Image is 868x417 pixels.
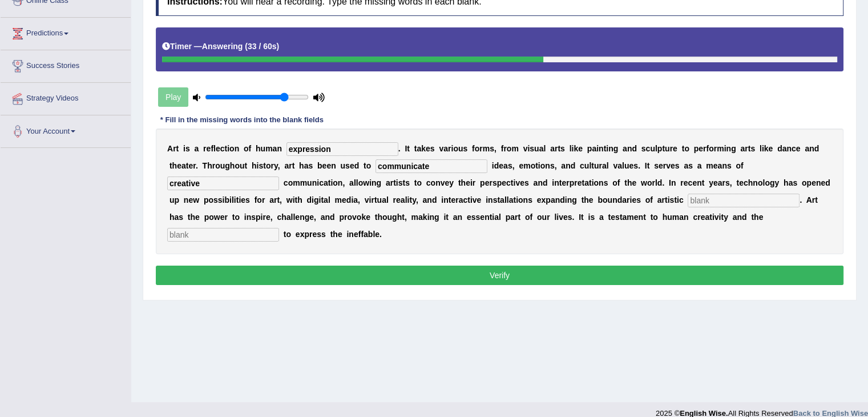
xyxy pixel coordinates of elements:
b: a [273,144,277,153]
b: c [284,178,288,187]
b: s [633,161,638,170]
b: r [574,178,577,187]
b: , [342,178,345,187]
b: c [645,144,650,153]
b: v [523,144,528,153]
b: i [183,144,185,153]
b: b [317,161,322,170]
b: d [571,161,576,170]
input: blank [167,228,279,242]
b: i [552,178,554,187]
b: o [540,161,546,170]
b: n [809,144,814,153]
b: a [623,144,627,153]
b: a [592,144,596,153]
b: t [364,161,366,170]
b: a [539,144,544,153]
b: t [458,178,461,187]
b: s [727,161,732,170]
b: f [501,144,504,153]
b: a [503,161,508,170]
b: h [252,161,257,170]
b: n [372,178,377,187]
b: e [578,178,582,187]
b: e [216,144,220,153]
b: l [589,161,591,170]
b: a [617,161,622,170]
b: a [561,161,566,170]
b: , [494,144,496,153]
b: t [414,178,417,187]
b: . [196,161,198,170]
b: e [322,161,327,170]
b: r [289,161,292,170]
b: . [398,144,401,153]
b: t [186,161,189,170]
b: e [485,178,490,187]
b: h [299,161,304,170]
b: t [647,161,650,170]
b: o [431,178,436,187]
b: l [622,161,624,170]
b: n [338,178,343,187]
b: o [709,144,714,153]
b: m [265,144,272,153]
b: h [172,161,177,170]
b: s [492,178,497,187]
b: c [220,144,225,153]
b: m [300,178,307,187]
b: , [555,161,557,170]
b: c [426,178,431,187]
b: r [703,144,706,153]
div: * Fill in the missing words into the blank fields [156,114,328,125]
b: u [624,161,629,170]
b: v [439,144,443,153]
b: s [463,144,467,153]
b: h [461,178,466,187]
b: o [366,161,372,170]
b: f [706,144,709,153]
b: g [377,178,382,187]
b: i [330,178,333,187]
b: i [724,144,726,153]
b: t [604,144,607,153]
a: Predictions [1,18,131,46]
b: e [629,161,633,170]
b: a [181,161,186,170]
b: v [441,178,445,187]
b: n [722,161,727,170]
b: m [717,144,724,153]
a: Success Stories [1,50,131,79]
b: e [502,178,506,187]
b: n [331,161,336,170]
b: t [589,178,592,187]
b: a [697,161,702,170]
b: m [511,144,518,153]
b: f [249,144,252,153]
b: a [533,178,538,187]
b: t [682,144,685,153]
b: o [333,178,338,187]
b: a [443,144,448,153]
b: d [543,178,548,187]
b: o [229,144,235,153]
b: r [271,161,273,170]
b: k [574,144,578,153]
b: v [666,161,671,170]
b: s [405,178,410,187]
b: u [534,144,539,153]
b: s [604,178,608,187]
b: e [562,178,566,187]
b: t [591,161,594,170]
b: p [480,178,485,187]
b: d [814,144,819,153]
b: d [354,161,360,170]
b: t [292,161,295,170]
b: g [731,144,736,153]
b: s [550,161,555,170]
b: t [582,178,584,187]
b: r [745,144,748,153]
b: t [176,144,179,153]
b: r [503,144,506,153]
b: t [245,161,248,170]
